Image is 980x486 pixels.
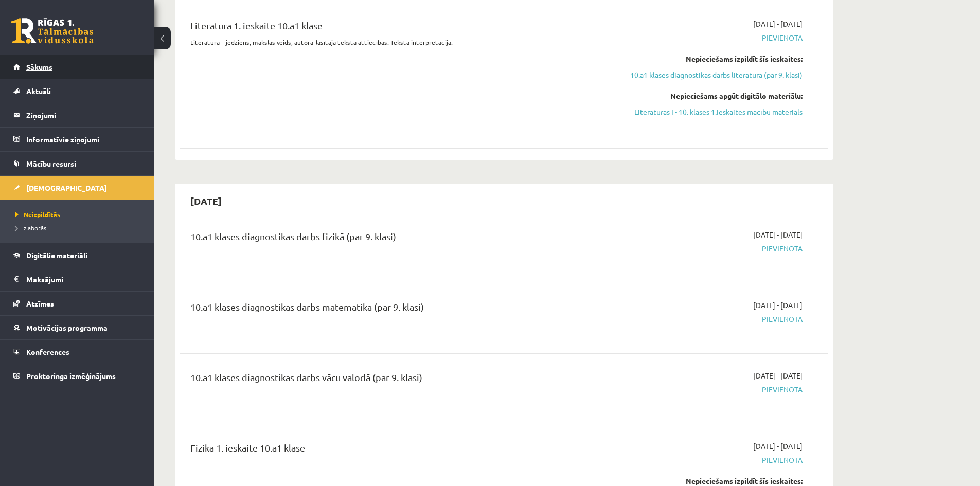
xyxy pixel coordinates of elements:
[26,128,141,151] legend: Informatīvie ziņojumi
[26,347,69,356] span: Konferences
[13,103,141,127] a: Ziņojumi
[26,299,54,308] span: Atzīmes
[13,55,141,79] a: Sākums
[13,340,141,364] a: Konferences
[753,441,803,452] span: [DATE] - [DATE]
[26,323,108,332] span: Motivācijas programma
[190,229,593,248] div: 10.a1 klases diagnostikas darbs fizikā (par 9. klasi)
[15,210,144,219] a: Neizpildītās
[26,267,141,291] legend: Maksājumi
[13,128,141,151] a: Informatīvie ziņojumi
[753,19,803,29] span: [DATE] - [DATE]
[26,86,51,96] span: Aktuāli
[190,300,593,319] div: 10.a1 klases diagnostikas darbs matemātikā (par 9. klasi)
[609,455,803,465] span: Pievienota
[180,189,232,213] h2: [DATE]
[609,32,803,43] span: Pievienota
[13,292,141,315] a: Atzīmes
[13,267,141,291] a: Maksājumi
[190,370,593,389] div: 10.a1 klases diagnostikas darbs vācu valodā (par 9. klasi)
[11,18,94,44] a: Rīgas 1. Tālmācības vidusskola
[13,176,141,200] a: [DEMOGRAPHIC_DATA]
[26,371,116,381] span: Proktoringa izmēģinājums
[753,229,803,240] span: [DATE] - [DATE]
[13,79,141,103] a: Aktuāli
[15,223,144,232] a: Izlabotās
[13,152,141,175] a: Mācību resursi
[609,53,803,64] div: Nepieciešams izpildīt šīs ieskaites:
[753,370,803,381] span: [DATE] - [DATE]
[190,19,593,38] div: Literatūra 1. ieskaite 10.a1 klase
[609,69,803,80] a: 10.a1 klases diagnostikas darbs literatūrā (par 9. klasi)
[13,316,141,339] a: Motivācijas programma
[26,159,76,168] span: Mācību resursi
[26,183,107,192] span: [DEMOGRAPHIC_DATA]
[609,243,803,254] span: Pievienota
[609,314,803,325] span: Pievienota
[609,91,803,101] div: Nepieciešams apgūt digitālo materiālu:
[26,62,52,71] span: Sākums
[13,364,141,388] a: Proktoringa izmēģinājums
[609,106,803,117] a: Literatūras I - 10. klases 1.ieskaites mācību materiāls
[26,103,141,127] legend: Ziņojumi
[13,243,141,267] a: Digitālie materiāli
[609,384,803,395] span: Pievienota
[15,210,60,219] span: Neizpildītās
[753,300,803,311] span: [DATE] - [DATE]
[26,250,87,260] span: Digitālie materiāli
[190,38,593,47] p: Literatūra – jēdziens, mākslas veids, autora-lasītāja teksta attiecības. Teksta interpretācija.
[190,441,593,460] div: Fizika 1. ieskaite 10.a1 klase
[15,224,46,232] span: Izlabotās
